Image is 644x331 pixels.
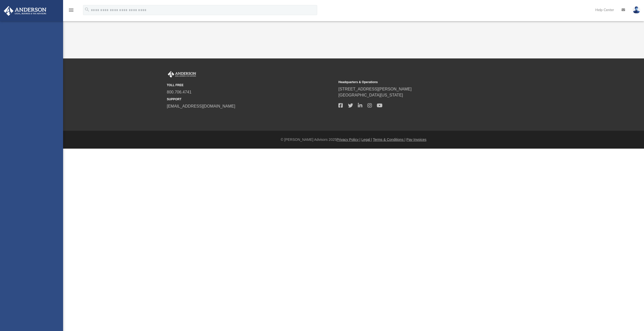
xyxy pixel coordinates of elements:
a: Legal | [361,138,372,142]
a: Privacy Policy | [337,138,361,142]
small: SUPPORT [167,97,335,102]
a: Pay Invoices [406,138,426,142]
i: search [84,7,90,12]
small: TOLL FREE [167,83,335,87]
a: [STREET_ADDRESS][PERSON_NAME] [338,87,412,91]
a: 800.706.4741 [167,90,192,94]
a: Terms & Conditions | [373,138,406,142]
a: menu [68,10,74,13]
a: [EMAIL_ADDRESS][DOMAIN_NAME] [167,104,235,108]
small: Headquarters & Operations [338,80,506,84]
img: Anderson Advisors Platinum Portal [2,6,48,16]
img: User Pic [633,6,640,14]
a: [GEOGRAPHIC_DATA][US_STATE] [338,93,403,97]
div: © [PERSON_NAME] Advisors 2025 [63,137,644,142]
i: menu [68,7,74,13]
img: Anderson Advisors Platinum Portal [167,71,197,78]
